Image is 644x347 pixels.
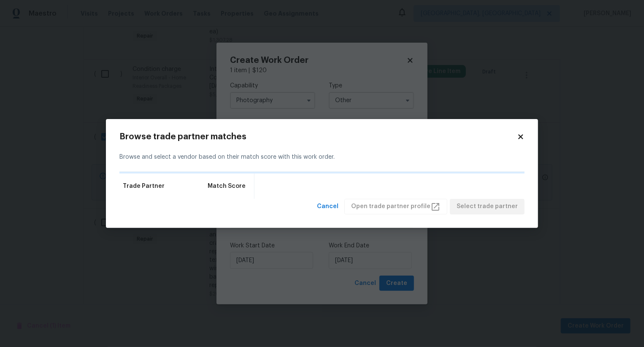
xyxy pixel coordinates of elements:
span: Match Score [208,182,246,190]
div: Browse and select a vendor based on their match score with this work order. [119,143,525,172]
h2: Browse trade partner matches [119,133,517,141]
span: Trade Partner [123,182,165,190]
button: Cancel [314,199,342,214]
span: Cancel [317,201,338,212]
